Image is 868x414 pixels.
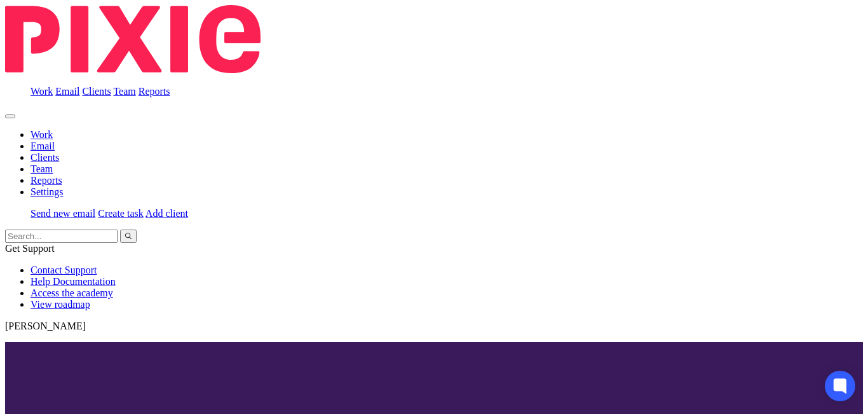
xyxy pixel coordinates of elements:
[31,129,53,140] a: Work
[31,287,113,298] a: Access the academy
[31,208,95,219] a: Send new email
[31,299,90,310] a: View roadmap
[113,86,135,97] a: Team
[120,230,137,243] button: Search
[31,152,59,163] a: Clients
[5,243,55,254] span: Get Support
[55,86,79,97] a: Email
[146,208,188,219] a: Add client
[31,86,53,97] a: Work
[139,86,170,97] a: Reports
[5,230,118,243] input: Search
[31,186,64,197] a: Settings
[31,141,55,151] a: Email
[98,208,144,219] a: Create task
[5,5,261,73] img: Pixie
[5,321,863,332] p: [PERSON_NAME]
[31,163,53,174] a: Team
[31,276,116,287] a: Help Documentation
[31,265,97,275] a: Contact Support
[82,86,111,97] a: Clients
[31,175,62,186] a: Reports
